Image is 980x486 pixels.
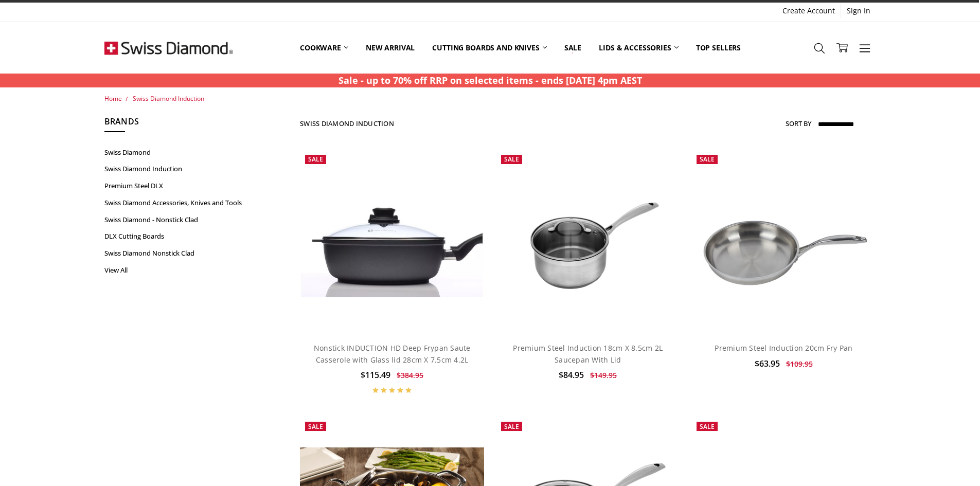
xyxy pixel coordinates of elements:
[496,181,680,303] img: Premium Steel Induction 18cm X 8.5cm 2L Saucepan With Lid
[300,150,484,334] a: Nonstick INDUCTION HD Deep Frypan Saute Casserole with Glass lid 28cm X 7.5cm 4.2L
[104,211,260,228] a: Swiss Diamond - Nonstick Clad
[423,25,556,70] a: Cutting boards and knives
[777,4,841,18] a: Create Account
[104,194,260,211] a: Swiss Diamond Accessories, Knives and Tools
[133,94,204,103] a: Swiss Diamond Induction
[357,25,423,70] a: New arrival
[291,25,357,70] a: Cookware
[308,155,323,164] span: Sale
[556,25,590,70] a: Sale
[104,144,260,161] a: Swiss Diamond
[300,187,484,297] img: Nonstick INDUCTION HD Deep Frypan Saute Casserole with Glass lid 28cm X 7.5cm 4.2L
[504,155,519,164] span: Sale
[786,359,813,369] span: $109.95
[841,4,876,18] a: Sign In
[513,343,663,364] a: Premium Steel Induction 18cm X 8.5cm 2L Saucepan With Lid
[104,94,122,103] a: Home
[300,119,394,128] h1: Swiss Diamond Induction
[314,343,471,364] a: Nonstick INDUCTION HD Deep Frypan Saute Casserole with Glass lid 28cm X 7.5cm 4.2L
[590,25,687,70] a: Lids & Accessories
[104,262,260,279] a: View All
[691,150,876,334] a: Premium Steel Induction 20cm Fry Pan
[104,115,260,133] h5: Brands
[104,245,260,262] a: Swiss Diamond Nonstick Clad
[104,228,260,245] a: DLX Cutting Boards
[687,25,750,70] a: Top Sellers
[308,422,323,431] span: Sale
[590,370,617,380] span: $149.95
[786,115,811,132] label: Sort By
[559,369,584,381] span: $84.95
[755,358,780,369] span: $63.95
[700,155,715,164] span: Sale
[104,177,260,194] a: Premium Steel DLX
[504,422,519,431] span: Sale
[338,74,642,86] strong: Sale - up to 70% off RRP on selected items - ends [DATE] 4pm AEST
[104,160,260,177] a: Swiss Diamond Induction
[496,150,680,334] a: Premium Steel Induction 18cm X 8.5cm 2L Saucepan With Lid
[715,343,852,353] a: Premium Steel Induction 20cm Fry Pan
[361,369,390,381] span: $115.49
[700,422,715,431] span: Sale
[397,370,423,380] span: $384.95
[104,22,233,74] img: Free Shipping On Every Order
[691,181,876,303] img: Premium Steel Induction 20cm Fry Pan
